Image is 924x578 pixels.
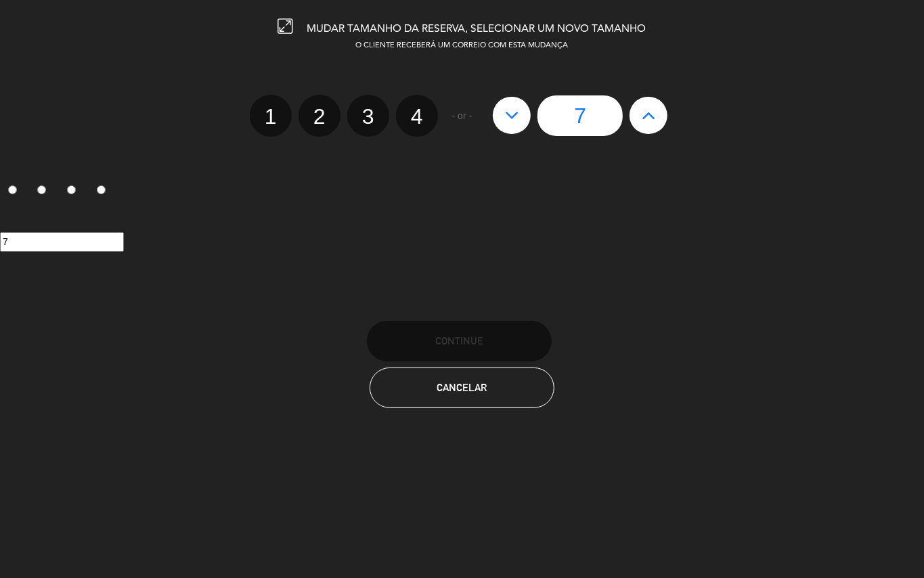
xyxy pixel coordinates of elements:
[250,95,292,137] label: 1
[452,108,472,124] span: - or -
[435,335,483,347] span: CONTINUE
[97,185,106,194] input: 4
[60,179,89,202] label: 3
[396,95,438,137] label: 4
[67,185,76,194] input: 3
[30,179,60,202] label: 2
[89,179,118,202] label: 4
[37,185,46,194] input: 2
[370,368,554,408] button: Cancelar
[367,321,552,361] button: CONTINUE
[299,95,340,137] label: 2
[8,185,17,194] input: 1
[347,95,389,137] label: 3
[307,24,646,35] span: MUDAR TAMANHO DA RESERVA, SELECIONAR UM NOVO TAMANHO
[356,42,569,49] span: O CLIENTE RECEBERÁ UM CORREIO COM ESTA MUDANÇA
[437,382,487,393] span: Cancelar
